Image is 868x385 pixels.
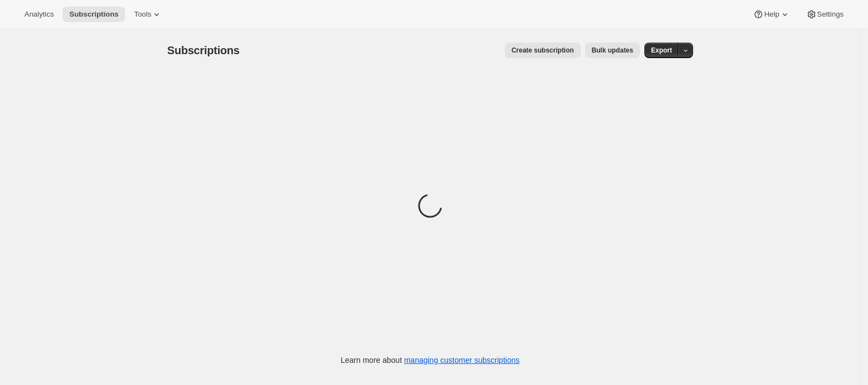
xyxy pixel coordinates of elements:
[69,10,118,19] span: Subscriptions
[24,10,54,19] span: Analytics
[18,7,60,22] button: Analytics
[817,10,844,19] span: Settings
[512,46,574,55] span: Create subscription
[585,43,640,58] button: Bulk updates
[644,43,679,58] button: Export
[63,7,125,22] button: Subscriptions
[134,10,151,19] span: Tools
[127,7,169,22] button: Tools
[404,356,520,365] a: managing customer subscriptions
[167,44,240,56] span: Subscriptions
[764,10,779,19] span: Help
[799,7,850,22] button: Settings
[505,43,581,58] button: Create subscription
[341,355,520,366] p: Learn more about
[651,46,672,55] span: Export
[592,46,633,55] span: Bulk updates
[746,7,797,22] button: Help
